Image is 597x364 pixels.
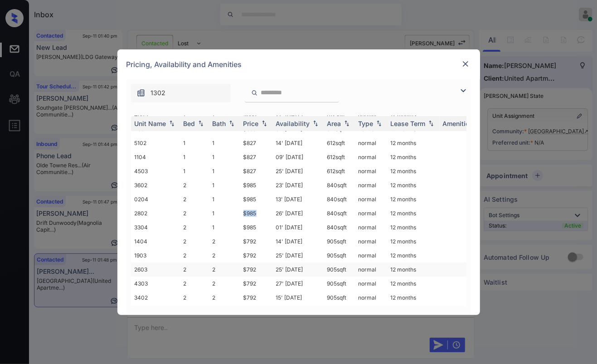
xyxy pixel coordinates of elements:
[387,248,439,262] td: 12 months
[209,150,240,164] td: 1
[324,192,355,206] td: 840 sqft
[311,120,320,126] img: sorting
[427,120,436,126] img: sorting
[272,164,324,178] td: 25' [DATE]
[251,89,258,97] img: icon-zuma
[131,178,180,192] td: 3602
[131,136,180,150] td: 5102
[387,234,439,248] td: 12 months
[355,206,387,220] td: normal
[180,220,209,234] td: 2
[387,262,439,277] td: 12 months
[324,262,355,277] td: 905 sqft
[324,136,355,150] td: 612 sqft
[180,248,209,262] td: 2
[272,150,324,164] td: 09' [DATE]
[387,192,439,206] td: 12 months
[387,206,439,220] td: 12 months
[272,305,324,319] td: 16' [DATE]
[240,305,272,319] td: $985
[387,164,439,178] td: 12 months
[131,206,180,220] td: 2802
[184,120,195,127] div: Bed
[209,136,240,150] td: 1
[355,291,387,305] td: normal
[272,248,324,262] td: 25' [DATE]
[209,291,240,305] td: 2
[240,164,272,178] td: $827
[240,234,272,248] td: $792
[387,150,439,164] td: 12 months
[131,220,180,234] td: 3304
[180,262,209,277] td: 2
[151,88,166,98] span: 1302
[240,192,272,206] td: $985
[240,291,272,305] td: $792
[355,192,387,206] td: normal
[387,136,439,150] td: 12 months
[131,248,180,262] td: 1903
[180,192,209,206] td: 2
[240,136,272,150] td: $827
[180,136,209,150] td: 1
[324,248,355,262] td: 905 sqft
[243,120,259,127] div: Price
[391,120,426,127] div: Lease Term
[180,206,209,220] td: 2
[131,192,180,206] td: 0204
[355,220,387,234] td: normal
[196,120,205,126] img: sorting
[227,120,236,126] img: sorting
[327,120,341,127] div: Area
[240,206,272,220] td: $985
[131,277,180,291] td: 4303
[324,206,355,220] td: 840 sqft
[355,178,387,192] td: normal
[209,305,240,319] td: 2
[209,164,240,178] td: 1
[272,178,324,192] td: 23' [DATE]
[260,120,269,126] img: sorting
[461,59,470,68] img: close
[240,150,272,164] td: $827
[131,234,180,248] td: 1404
[240,277,272,291] td: $792
[209,178,240,192] td: 1
[355,248,387,262] td: normal
[374,120,383,126] img: sorting
[272,136,324,150] td: 14' [DATE]
[180,178,209,192] td: 2
[272,192,324,206] td: 13' [DATE]
[324,234,355,248] td: 905 sqft
[167,120,176,126] img: sorting
[131,164,180,178] td: 4503
[324,178,355,192] td: 840 sqft
[324,291,355,305] td: 905 sqft
[324,277,355,291] td: 905 sqft
[387,178,439,192] td: 12 months
[355,262,387,277] td: normal
[117,49,480,79] div: Pricing, Availability and Amenities
[355,305,387,319] td: normal
[180,291,209,305] td: 2
[272,277,324,291] td: 27' [DATE]
[272,220,324,234] td: 01' [DATE]
[240,262,272,277] td: $792
[387,291,439,305] td: 12 months
[272,291,324,305] td: 15' [DATE]
[387,277,439,291] td: 12 months
[387,220,439,234] td: 12 months
[324,220,355,234] td: 840 sqft
[355,164,387,178] td: normal
[209,206,240,220] td: 1
[355,150,387,164] td: normal
[209,220,240,234] td: 1
[324,164,355,178] td: 612 sqft
[209,262,240,277] td: 2
[135,120,166,127] div: Unit Name
[209,192,240,206] td: 1
[213,120,226,127] div: Bath
[355,234,387,248] td: normal
[276,120,310,127] div: Availability
[342,120,351,126] img: sorting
